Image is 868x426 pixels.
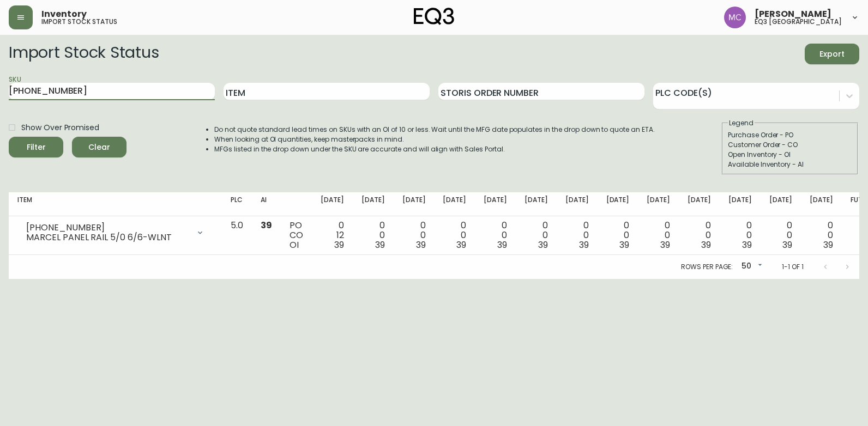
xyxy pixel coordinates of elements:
span: 39 [579,239,589,251]
span: 39 [538,239,548,251]
td: 5.0 [222,216,252,255]
div: 0 0 [361,221,385,250]
th: [DATE] [353,192,394,216]
div: 0 0 [443,221,466,250]
span: 39 [261,219,272,232]
div: [PHONE_NUMBER] [26,223,189,233]
div: 0 0 [565,221,589,250]
div: 0 0 [688,221,711,250]
div: 0 0 [606,221,630,250]
h2: Import Stock Status [9,44,159,64]
div: Purchase Order - PO [728,130,852,140]
legend: Legend [728,118,755,128]
span: 39 [375,239,385,251]
div: 0 0 [525,221,548,250]
div: 0 0 [647,221,670,250]
button: Clear [72,137,126,157]
th: [DATE] [679,192,720,216]
th: [DATE] [475,192,516,216]
span: 39 [456,239,466,251]
span: Export [813,47,851,61]
div: 0 0 [728,221,752,250]
span: 39 [782,239,792,251]
span: 39 [742,239,752,251]
p: Rows per page: [681,262,733,272]
p: 1-1 of 1 [782,262,804,272]
span: 39 [660,239,670,251]
div: 50 [737,258,764,276]
th: Item [9,192,222,216]
span: OI [290,239,299,251]
div: 0 0 [810,221,833,250]
th: [DATE] [761,192,801,216]
th: [DATE] [720,192,761,216]
th: [DATE] [557,192,598,216]
img: logo [414,8,454,25]
div: MARCEL PANEL RAIL 5/0 6/6-WLNT [26,233,189,242]
button: Filter [9,137,63,157]
div: 0 12 [321,221,344,250]
th: [DATE] [516,192,557,216]
div: Available Inventory - AI [728,160,852,169]
span: 39 [497,239,507,251]
button: Export [805,44,859,64]
th: [DATE] [312,192,353,216]
div: 0 0 [402,221,426,250]
span: 39 [701,239,711,251]
div: Open Inventory - OI [728,150,852,160]
th: [DATE] [394,192,435,216]
span: Inventory [41,10,87,19]
img: 6dbdb61c5655a9a555815750a11666cc [724,7,746,28]
div: Customer Order - CO [728,140,852,150]
th: AI [252,192,281,216]
th: [DATE] [638,192,679,216]
th: [DATE] [801,192,842,216]
span: Clear [81,141,118,154]
div: PO CO [290,221,303,250]
div: Filter [27,141,46,154]
span: 39 [334,239,344,251]
span: 39 [416,239,426,251]
th: PLC [222,192,252,216]
div: [PHONE_NUMBER]MARCEL PANEL RAIL 5/0 6/6-WLNT [17,221,213,245]
div: 0 0 [769,221,793,250]
th: [DATE] [598,192,638,216]
div: 0 0 [484,221,507,250]
span: [PERSON_NAME] [755,10,831,19]
li: Do not quote standard lead times on SKUs with an OI of 10 or less. Wait until the MFG date popula... [214,125,655,135]
li: MFGs listed in the drop down under the SKU are accurate and will align with Sales Portal. [214,144,655,154]
span: 39 [823,239,833,251]
li: When looking at OI quantities, keep masterpacks in mind. [214,135,655,144]
h5: eq3 [GEOGRAPHIC_DATA] [755,19,842,25]
th: [DATE] [434,192,475,216]
span: Show Over Promised [21,122,99,133]
span: 39 [619,239,629,251]
h5: import stock status [41,19,117,25]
